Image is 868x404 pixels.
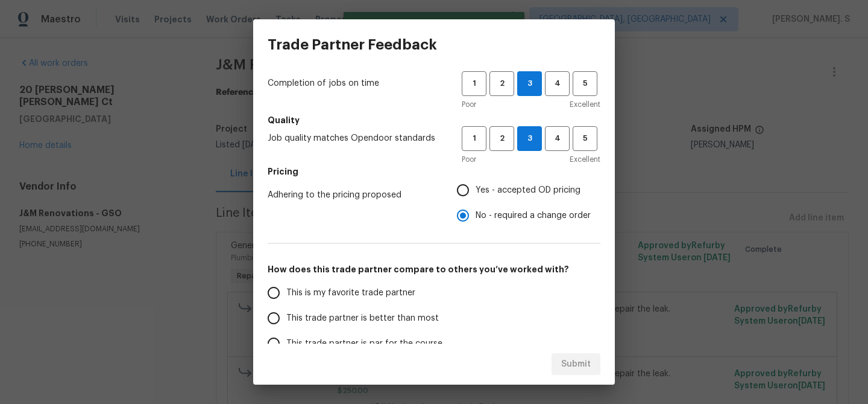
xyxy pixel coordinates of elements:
[517,71,542,96] button: 3
[518,132,541,146] span: 3
[462,153,476,165] span: Poor
[268,132,442,144] span: Job quality matches Opendoor standards
[268,77,442,89] span: Completion of jobs on time
[476,210,591,222] span: No - required a change order
[476,184,580,197] span: Yes - accepted OD pricing
[286,287,415,300] span: This is my favorite trade partner
[491,132,513,146] span: 2
[570,153,600,165] span: Excellent
[489,71,514,96] button: 2
[268,263,600,275] h5: How does this trade partner compare to others you’ve worked with?
[268,189,438,201] span: Adhering to the pricing proposed
[574,77,596,91] span: 5
[286,312,439,325] span: This trade partner is better than most
[268,114,600,126] h5: Quality
[286,338,442,350] span: This trade partner is par for the course
[517,126,542,151] button: 3
[462,98,476,111] span: Poor
[457,178,600,228] div: Pricing
[546,132,568,146] span: 4
[573,71,597,96] button: 5
[546,77,568,91] span: 4
[574,132,596,146] span: 5
[545,71,570,96] button: 4
[489,126,514,151] button: 2
[463,77,485,91] span: 1
[268,165,600,178] h5: Pricing
[268,36,437,53] h3: Trade Partner Feedback
[491,77,513,91] span: 2
[463,132,485,146] span: 1
[462,126,486,151] button: 1
[462,71,486,96] button: 1
[570,98,600,111] span: Excellent
[573,126,597,151] button: 5
[518,77,541,91] span: 3
[545,126,570,151] button: 4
